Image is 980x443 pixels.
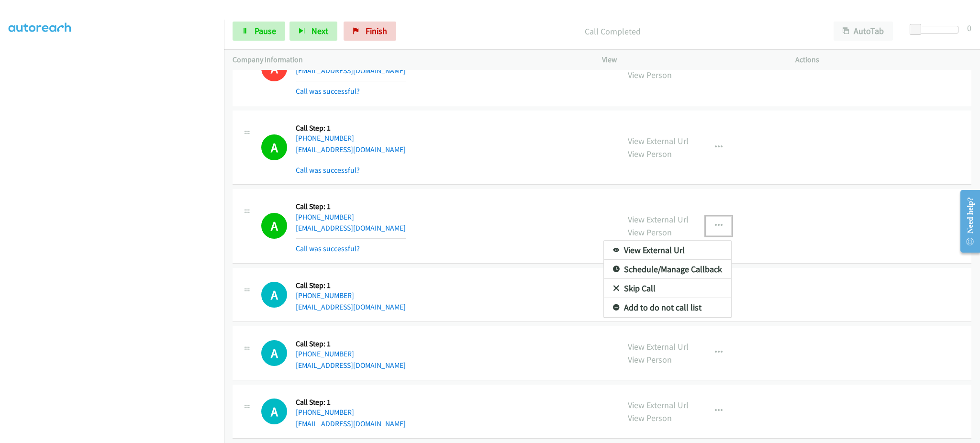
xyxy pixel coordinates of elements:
[604,298,731,317] a: Add to do not call list
[604,241,731,260] a: View External Url
[261,282,287,308] h1: A
[604,279,731,298] a: Skip Call
[953,183,980,259] iframe: Resource Center
[261,340,287,366] div: The call is yet to be attempted
[604,260,731,279] a: Schedule/Manage Callback
[261,340,287,366] h1: A
[261,399,287,424] div: The call is yet to be attempted
[261,282,287,308] div: The call is yet to be attempted
[261,399,287,424] h1: A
